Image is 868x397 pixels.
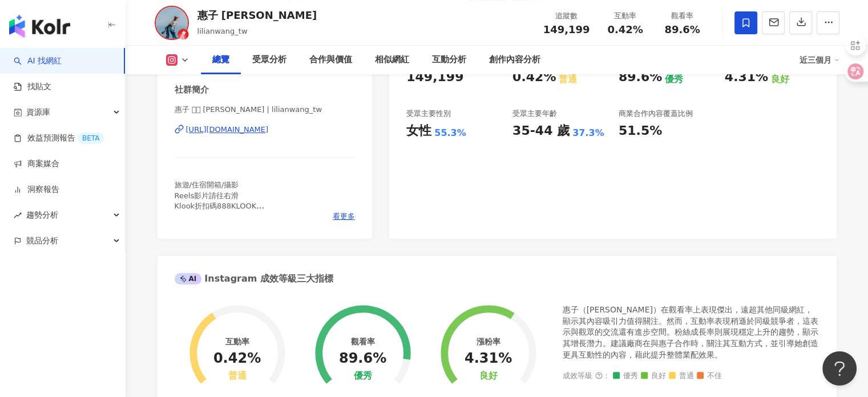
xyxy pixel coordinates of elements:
[9,15,70,38] img: logo
[406,122,431,140] div: 女性
[14,55,62,67] a: searchAI 找網紅
[309,53,352,67] div: 合作與價值
[479,371,497,382] div: 良好
[465,351,512,367] div: 4.31%
[339,351,386,367] div: 89.6%
[14,211,22,219] span: rise
[175,273,202,284] div: AI
[175,181,313,220] span: 旅遊/住宿開箱/攝影 Reels影片請往右滑 Klook折扣碼888KLOOK 💌[EMAIL_ADDRESS][DOMAIN_NAME]
[175,272,333,285] div: Instagram 成效等級三大指標
[375,53,409,67] div: 相似網紅
[512,69,556,86] div: 0.42%
[14,184,59,195] a: 洞察報告
[252,53,286,67] div: 受眾分析
[175,84,209,96] div: 社群簡介
[175,125,356,135] a: [URL][DOMAIN_NAME]
[476,337,500,346] div: 漲粉率
[512,122,570,140] div: 35-44 歲
[212,53,229,67] div: 總覽
[26,228,58,254] span: 競品分析
[155,6,189,40] img: KOL Avatar
[14,133,104,144] a: 效益預測報告BETA
[432,53,466,67] div: 互動分析
[697,372,722,380] span: 不佳
[353,371,372,382] div: 優秀
[613,372,638,380] span: 優秀
[607,24,643,35] span: 0.42%
[559,73,577,86] div: 普通
[14,81,51,93] a: 找貼文
[489,53,540,67] div: 創作內容分析
[725,69,768,86] div: 4.31%
[26,99,50,125] span: 資源庫
[665,73,683,86] div: 優秀
[619,69,662,86] div: 89.6%
[434,127,466,139] div: 55.3%
[800,51,839,69] div: 近三個月
[661,10,704,22] div: 觀看率
[333,211,355,222] span: 看更多
[563,304,819,360] div: 惠子（[PERSON_NAME]）在觀看率上表現傑出，遠超其他同級網紅，顯示其內容吸引力值得關注。然而，互動率表現稍遜於同級競爭者，這表示與觀眾的交流還有進步空間。粉絲成長率則展現穩定上升的趨勢...
[512,109,557,119] div: 受眾主要年齡
[641,372,666,380] span: 良好
[14,158,59,170] a: 商案媒合
[664,24,700,35] span: 89.6%
[186,125,269,135] div: [URL][DOMAIN_NAME]
[350,337,374,346] div: 觀看率
[175,105,356,115] span: 惠子 𖧧𖧧 [PERSON_NAME] | lilianwang_tw
[543,23,590,35] span: 149,199
[197,8,317,22] div: 惠子 [PERSON_NAME]
[197,27,248,35] span: lilianwang_tw
[563,372,819,380] div: 成效等級 ：
[604,10,647,22] div: 互動率
[771,73,789,86] div: 良好
[619,109,693,119] div: 商業合作內容覆蓋比例
[26,202,58,228] span: 趨勢分析
[213,351,261,367] div: 0.42%
[822,351,857,386] iframe: Help Scout Beacon - Open
[572,127,604,139] div: 37.3%
[228,371,246,382] div: 普通
[669,372,694,380] span: 普通
[406,109,451,119] div: 受眾主要性別
[619,122,662,140] div: 51.5%
[406,69,463,86] div: 149,199
[225,337,249,346] div: 互動率
[543,10,590,22] div: 追蹤數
